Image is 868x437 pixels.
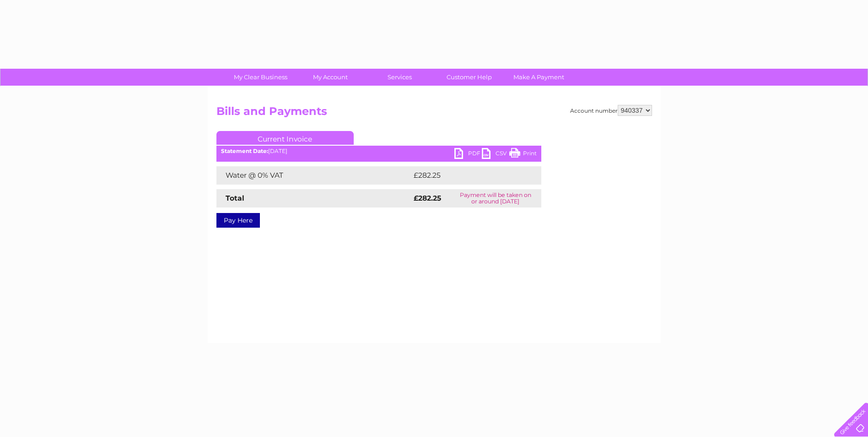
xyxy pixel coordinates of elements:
[216,148,541,154] div: [DATE]
[450,189,541,208] td: Payment will be taken on or around [DATE]
[216,166,411,185] td: Water @ 0% VAT
[501,69,577,86] a: Make A Payment
[226,194,244,202] strong: Total
[570,105,652,116] div: Account number
[216,105,652,122] h2: Bills and Payments
[411,166,525,185] td: £282.25
[431,69,507,86] a: Customer Help
[414,194,441,202] strong: £282.25
[216,213,260,228] a: Pay Here
[362,69,437,86] a: Services
[292,69,368,86] a: My Account
[482,148,509,161] a: CSV
[221,147,268,154] b: Statement Date:
[216,131,354,145] a: Current Invoice
[223,69,298,86] a: My Clear Business
[454,148,482,161] a: PDF
[509,148,537,161] a: Print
